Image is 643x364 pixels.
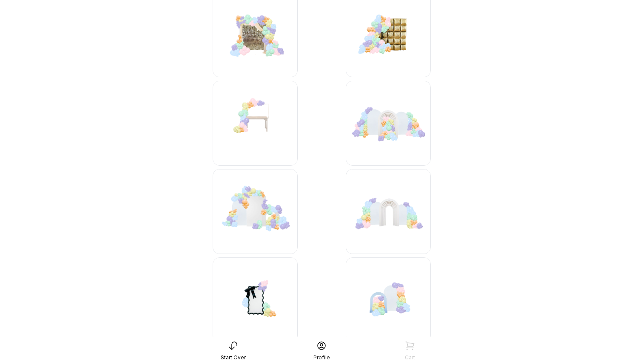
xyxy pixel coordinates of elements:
img: - [213,169,298,254]
img: - [213,81,298,166]
div: Cart [405,354,415,361]
img: - [213,257,298,342]
div: Start Over [221,354,246,361]
img: - [346,257,431,342]
div: Profile [313,354,330,361]
img: - [346,169,431,254]
img: - [346,81,431,166]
